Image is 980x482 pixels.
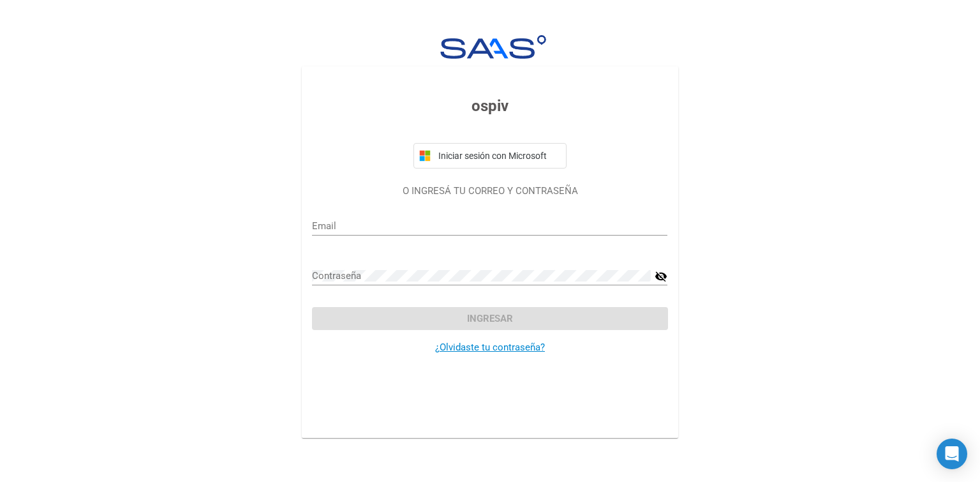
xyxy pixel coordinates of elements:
[467,313,513,324] span: Ingresar
[436,151,561,161] span: Iniciar sesión con Microsoft
[435,342,545,353] a: ¿Olvidaste tu contraseña?
[937,439,967,469] div: Open Intercom Messenger
[655,269,667,284] mat-icon: visibility_off
[312,307,667,330] button: Ingresar
[413,143,567,169] button: Iniciar sesión con Microsoft
[312,94,667,117] h3: ospiv
[312,184,667,199] p: O INGRESÁ TU CORREO Y CONTRASEÑA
